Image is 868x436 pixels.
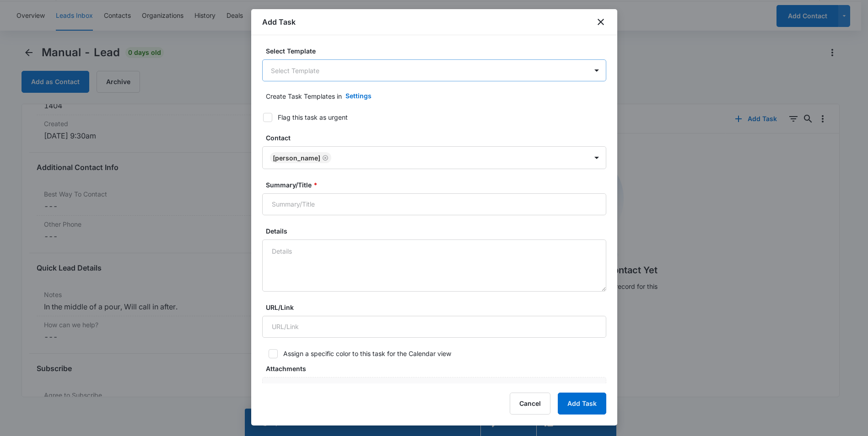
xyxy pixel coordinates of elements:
div: Flag this task as urgent [278,112,348,122]
h1: Add Task [262,16,296,27]
label: Select Template [266,46,610,56]
label: Contact [266,133,610,143]
button: Settings [336,85,381,107]
label: Attachments [266,364,610,373]
input: URL/Link [262,316,606,338]
label: Details [266,226,610,236]
div: Remove Austin Dasher [320,154,329,161]
label: Summary/Title [266,180,610,190]
button: Cancel [510,393,550,415]
label: URL/Link [266,303,610,312]
div: Assign a specific color to this task for the Calendar view [283,349,451,358]
button: close [595,16,606,27]
div: [PERSON_NAME] [273,154,320,162]
input: Summary/Title [262,193,606,215]
p: Create Task Templates in [266,91,342,101]
button: Add Task [558,393,606,415]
